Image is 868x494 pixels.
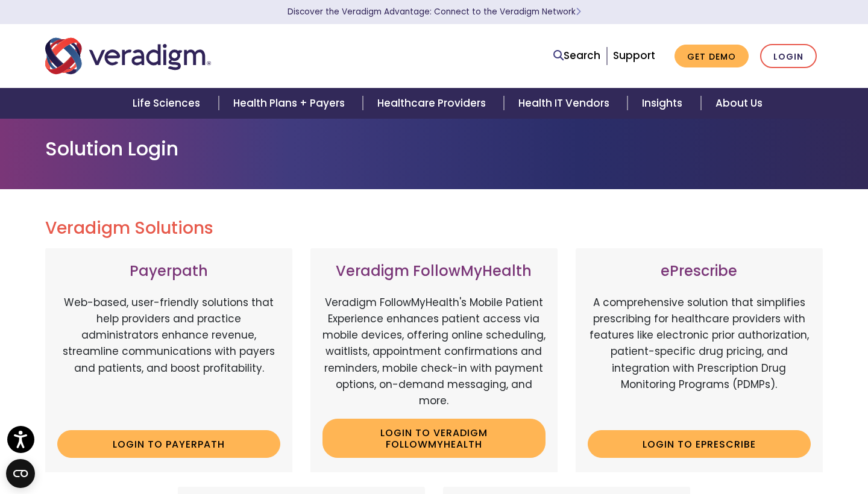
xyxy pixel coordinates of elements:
[288,6,581,17] a: Discover the Veradigm Advantage: Connect to the Veradigm NetworkLearn More
[613,48,655,63] a: Support
[363,88,504,119] a: Healthcare Providers
[553,48,600,64] a: Search
[45,218,823,239] h2: Veradigm Solutions
[6,459,35,488] button: Open CMP widget
[588,263,811,280] h3: ePrescribe
[576,6,581,17] span: Learn More
[322,419,546,458] a: Login to Veradigm FollowMyHealth
[588,430,811,458] a: Login to ePrescribe
[504,88,627,119] a: Health IT Vendors
[760,44,817,69] a: Login
[57,295,280,421] p: Web-based, user-friendly solutions that help providers and practice administrators enhance revenu...
[322,263,546,280] h3: Veradigm FollowMyHealth
[57,430,280,458] a: Login to Payerpath
[322,295,546,409] p: Veradigm FollowMyHealth's Mobile Patient Experience enhances patient access via mobile devices, o...
[45,36,211,76] img: Veradigm logo
[57,263,280,280] h3: Payerpath
[588,295,811,421] p: A comprehensive solution that simplifies prescribing for healthcare providers with features like ...
[45,137,823,160] h1: Solution Login
[219,88,363,119] a: Health Plans + Payers
[628,82,854,480] iframe: Drift Chat Widget
[675,45,749,68] a: Get Demo
[118,88,218,119] a: Life Sciences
